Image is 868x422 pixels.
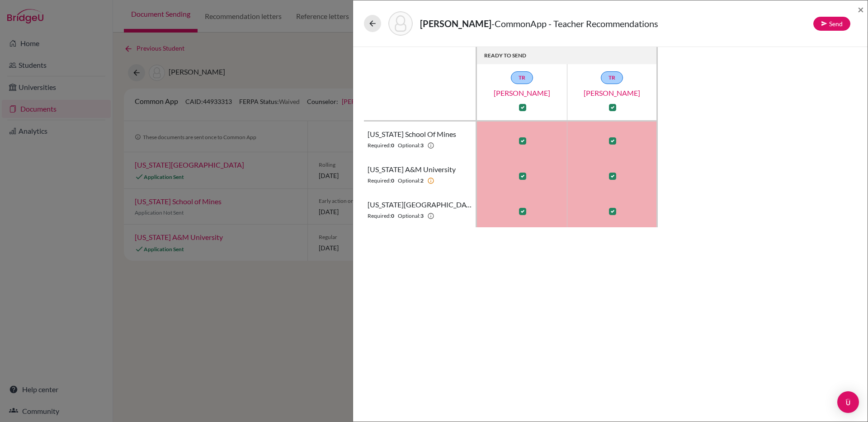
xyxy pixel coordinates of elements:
b: 2 [420,177,424,185]
a: TR [601,71,623,84]
b: 3 [420,212,424,220]
b: 0 [391,177,394,185]
span: [US_STATE] School of Mines [368,129,456,140]
button: Send [813,17,850,31]
span: Optional: [398,177,420,185]
span: Required: [368,141,391,150]
b: 0 [391,212,394,220]
div: Open Intercom Messenger [837,391,859,413]
a: TR [511,71,533,84]
span: Optional: [398,141,420,150]
b: 3 [420,141,424,150]
span: [US_STATE] A&M University [368,164,456,175]
th: READY TO SEND [477,47,658,64]
a: [PERSON_NAME] [567,88,657,98]
span: Required: [368,177,391,185]
a: [PERSON_NAME] [477,88,567,98]
span: - CommonApp - Teacher Recommendations [491,18,658,29]
span: Required: [368,212,391,220]
span: [US_STATE][GEOGRAPHIC_DATA] [368,199,472,210]
span: Optional: [398,212,420,220]
button: Close [858,4,864,15]
b: 0 [391,141,394,150]
span: × [858,3,864,16]
strong: [PERSON_NAME] [420,18,491,29]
